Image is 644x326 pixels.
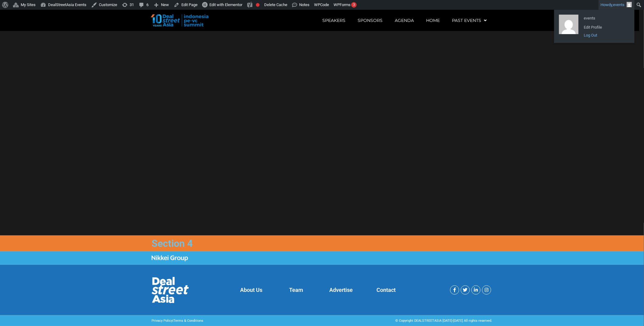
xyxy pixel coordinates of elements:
[152,318,319,324] p: |
[316,13,352,27] a: Speakers
[240,287,262,293] a: About Us
[152,255,188,261] img: Nikkei Group
[152,239,319,248] h2: Section 4
[581,23,630,31] a: Edit Profile
[325,318,492,324] div: © Copyright DEALSTREETASIA [DATE]-[DATE] All rights reserved.
[420,13,446,27] a: Home
[613,2,625,7] span: events
[152,319,173,323] a: Privacy Policy
[581,13,630,19] a: events
[330,287,353,293] a: Advertise
[584,13,627,19] span: events
[351,2,357,8] div: 3
[173,319,203,323] a: Terms & Conditions
[256,3,260,7] div: Focus keyphrase not set
[289,287,303,293] a: Team
[209,2,242,7] span: Edit with Elementor
[389,13,420,27] a: Agenda
[446,13,493,27] a: Past Events
[352,13,389,27] a: Sponsors
[581,31,630,39] a: Log Out
[377,287,396,293] a: Contact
